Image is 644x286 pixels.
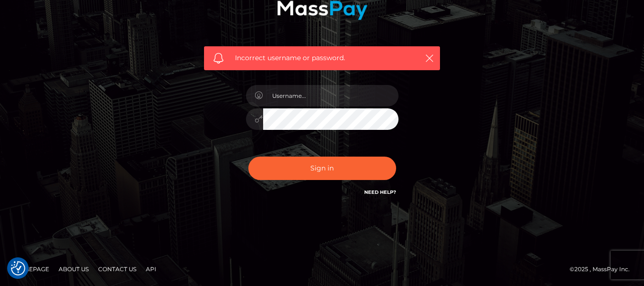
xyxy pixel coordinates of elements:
button: Consent Preferences [11,261,25,275]
img: Revisit consent button [11,261,25,275]
span: Incorrect username or password. [235,53,409,63]
button: Sign in [248,157,396,180]
input: Username... [263,85,399,106]
div: © 2025 , MassPay Inc. [570,264,637,275]
a: Homepage [10,262,53,276]
a: Need Help? [364,189,396,195]
a: About Us [55,262,92,276]
a: API [142,262,160,276]
a: Contact Us [94,262,140,276]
